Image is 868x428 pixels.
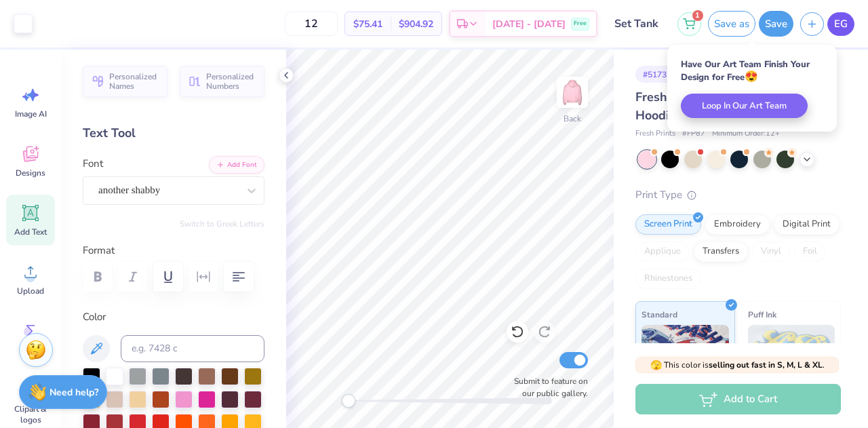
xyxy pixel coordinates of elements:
img: Back [559,79,586,106]
div: Print Type [635,187,841,203]
div: Have Our Art Team Finish Your Design for Free [681,58,823,83]
span: $75.41 [353,17,382,31]
div: Screen Print [635,214,701,235]
strong: selling out fast in S, M, L & XL [709,359,823,370]
strong: Need help? [50,386,98,399]
span: Designs [16,168,45,178]
span: This color is . [650,359,825,371]
label: Color [83,309,264,325]
div: Applique [635,241,690,262]
span: Upload [17,286,44,296]
button: Switch to Greek Letters [180,218,264,229]
span: Image AI [15,109,47,119]
label: Format [83,243,264,258]
input: – – [285,12,338,36]
div: Embroidery [705,214,770,235]
button: Personalized Numbers [180,66,264,97]
div: Accessibility label [342,394,355,408]
div: Transfers [694,241,748,262]
span: Personalized Numbers [206,72,256,91]
div: Vinyl [752,241,790,262]
div: Digital Print [774,214,840,235]
span: Free [574,19,587,28]
div: Back [564,113,581,125]
label: Font [83,156,103,172]
a: EG [827,12,854,36]
span: Fresh Prints [635,128,675,140]
span: Add Text [14,227,47,237]
span: 🫣 [650,359,662,372]
div: Foil [794,241,826,262]
div: Rhinestones [635,269,701,289]
span: 1 [692,10,703,21]
span: EG [834,16,848,32]
span: Clipart & logos [8,404,53,425]
button: Save as [708,11,755,37]
input: e.g. 7428 c [121,335,264,362]
img: Puff Ink [748,325,835,393]
span: Puff Ink [748,307,776,322]
span: $904.92 [399,17,433,31]
span: Fresh Prints Boston Heavyweight Hoodie [635,89,829,123]
input: Untitled Design [604,10,671,37]
img: Standard [642,325,729,393]
button: 1 [677,12,701,36]
div: Text Tool [83,124,264,142]
span: 😍 [745,69,758,84]
label: Submit to feature on our public gallery. [507,375,588,400]
button: Save [759,11,793,37]
button: Personalized Names [83,66,167,97]
span: Personalized Names [109,72,159,91]
span: Standard [642,307,677,322]
div: # 517371A [635,66,690,83]
button: Loop In Our Art Team [681,94,808,118]
span: [DATE] - [DATE] [492,17,566,31]
button: Add Font [209,156,264,174]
